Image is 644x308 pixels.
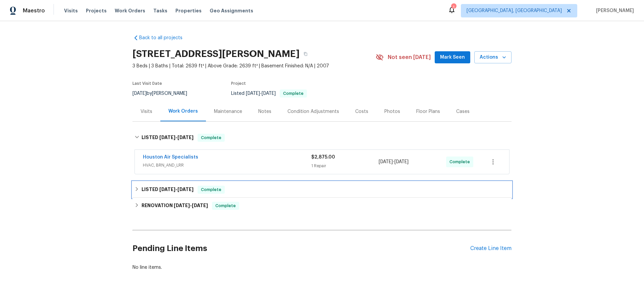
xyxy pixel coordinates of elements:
span: HVAC, BRN_AND_LRR [143,162,311,169]
button: Mark Seen [435,51,470,64]
span: - [379,159,409,165]
span: [DATE] [159,135,175,140]
div: No line items. [132,264,512,271]
span: Projects [86,7,107,14]
span: Complete [198,134,224,141]
div: Costs [355,108,368,115]
button: Actions [474,51,512,64]
span: Complete [198,186,224,193]
a: Back to all projects [132,35,197,41]
div: Maintenance [214,108,242,115]
div: 1 Repair [311,163,379,169]
span: [GEOGRAPHIC_DATA], [GEOGRAPHIC_DATA] [467,7,562,14]
span: [DATE] [174,203,190,208]
span: Complete [280,91,306,96]
span: [DATE] [159,187,175,192]
div: RENOVATION [DATE]-[DATE]Complete [132,198,512,214]
div: Visits [141,108,152,115]
a: Houston Air Specialists [143,155,198,160]
span: [DATE] [177,135,194,140]
div: Floor Plans [416,108,440,115]
span: [DATE] [262,91,276,96]
div: Create Line Item [470,245,512,252]
span: Work Orders [115,7,145,14]
div: by [PERSON_NAME] [132,89,195,98]
span: Tasks [153,8,167,13]
div: Photos [384,108,400,115]
button: Copy Address [300,48,312,60]
span: Visits [64,7,78,14]
span: Complete [213,202,238,209]
span: - [159,135,194,140]
span: Maestro [23,7,45,14]
h2: Pending Line Items [132,233,470,264]
span: - [246,91,276,96]
h2: [STREET_ADDRESS][PERSON_NAME] [132,51,300,57]
span: - [159,187,194,192]
h6: LISTED [142,134,194,142]
span: Complete [449,159,473,165]
div: Cases [456,108,470,115]
span: - [174,203,208,208]
span: [DATE] [394,160,409,164]
span: Not seen [DATE] [388,54,431,61]
span: Last Visit Date [132,81,162,85]
span: [DATE] [132,91,147,96]
div: LISTED [DATE]-[DATE]Complete [132,127,512,148]
span: Geo Assignments [210,7,253,14]
span: [DATE] [177,187,194,192]
div: Condition Adjustments [287,108,339,115]
span: Listed [231,91,307,96]
span: Properties [175,7,202,14]
div: Notes [258,108,271,115]
span: [DATE] [246,91,260,96]
h6: LISTED [142,186,194,194]
span: Project [231,81,246,85]
span: [PERSON_NAME] [593,7,634,14]
span: Mark Seen [440,53,465,62]
span: [DATE] [379,160,393,164]
span: Actions [480,53,506,62]
h6: RENOVATION [142,202,208,210]
div: LISTED [DATE]-[DATE]Complete [132,182,512,198]
span: [DATE] [192,203,208,208]
span: 3 Beds | 3 Baths | Total: 2639 ft² | Above Grade: 2639 ft² | Basement Finished: N/A | 2007 [132,63,376,69]
span: $2,875.00 [311,155,335,160]
div: Work Orders [168,108,198,115]
div: 1 [451,4,456,11]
